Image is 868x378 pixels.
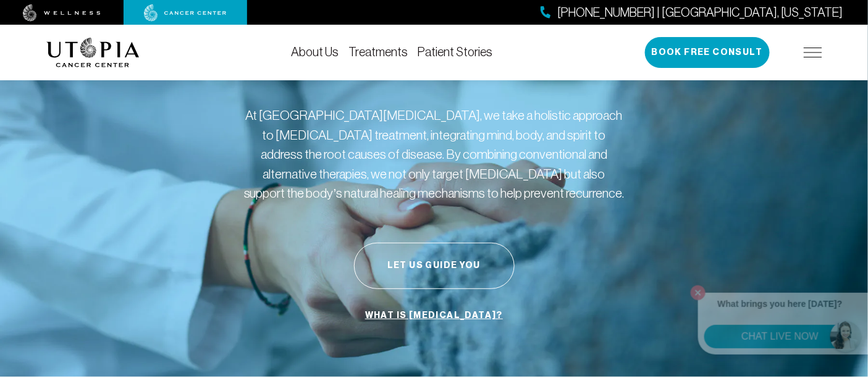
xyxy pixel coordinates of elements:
a: About Us [292,45,339,59]
a: [PHONE_NUMBER] | [GEOGRAPHIC_DATA], [US_STATE] [541,4,843,22]
button: Let Us Guide You [354,243,515,289]
img: cancer center [144,4,227,22]
img: wellness [23,4,101,22]
a: What is [MEDICAL_DATA]? [362,304,506,327]
span: [PHONE_NUMBER] | [GEOGRAPHIC_DATA], [US_STATE] [557,4,843,22]
img: logo [46,38,140,67]
a: Treatments [349,45,408,59]
a: Patient Stories [418,45,493,59]
p: At [GEOGRAPHIC_DATA][MEDICAL_DATA], we take a holistic approach to [MEDICAL_DATA] treatment, inte... [243,106,626,203]
button: Book Free Consult [645,37,770,68]
img: icon-hamburger [804,48,822,57]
